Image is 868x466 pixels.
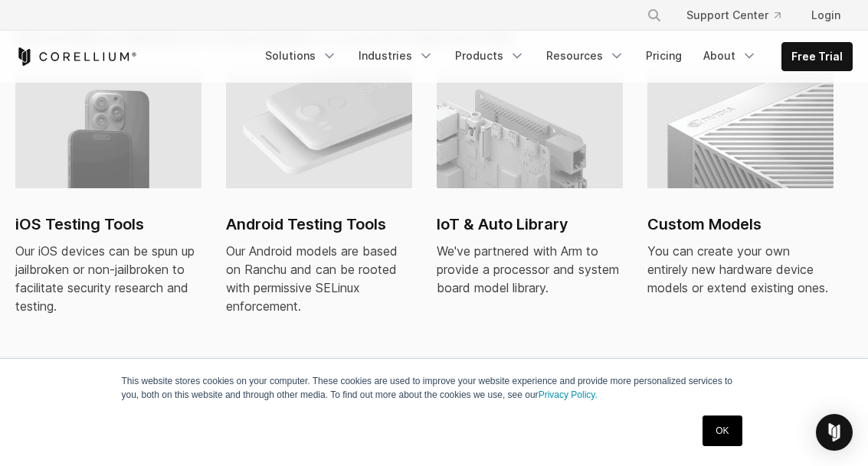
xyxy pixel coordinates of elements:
[437,213,623,236] h2: IoT & Auto Library
[15,47,137,66] a: Corellium Home
[647,73,834,188] img: Custom Models
[647,242,834,297] div: You can create your own entirely new hardware device models or extend existing ones.
[15,242,201,315] div: Our iOS devices can be spun up jailbroken or non-jailbroken to facilitate security research and t...
[539,389,598,400] a: Privacy Policy.
[226,73,412,188] img: Android virtual machine and devices
[647,73,834,315] a: Custom Models Custom Models You can create your own entirely new hardware device models or extend...
[694,42,766,70] a: About
[640,2,668,29] button: Search
[256,42,346,70] a: Solutions
[437,73,623,315] a: IoT & Auto Library IoT & Auto Library We've partnered with Arm to provide a processor and system ...
[799,2,853,29] a: Login
[437,242,623,297] div: We've partnered with Arm to provide a processor and system board model library.
[446,42,534,70] a: Products
[637,42,691,70] a: Pricing
[15,73,201,188] img: iPhone virtual machine and devices
[647,213,834,236] h2: Custom Models
[15,213,201,236] h2: iOS Testing Tools
[256,42,853,71] div: Navigation Menu
[122,374,747,402] p: This website stores cookies on your computer. These cookies are used to improve your website expe...
[537,42,634,70] a: Resources
[628,2,853,29] div: Navigation Menu
[703,415,742,446] a: OK
[349,42,443,70] a: Industries
[437,73,623,188] img: IoT & Auto Library
[226,242,412,315] div: Our Android models are based on Ranchu and can be rooted with permissive SELinux enforcement.
[226,213,412,236] h2: Android Testing Tools
[15,73,201,334] a: iPhone virtual machine and devices iOS Testing Tools Our iOS devices can be spun up jailbroken or...
[816,414,853,451] div: Open Intercom Messenger
[782,43,852,70] a: Free Trial
[674,2,793,29] a: Support Center
[226,73,412,334] a: Android virtual machine and devices Android Testing Tools Our Android models are based on Ranchu ...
